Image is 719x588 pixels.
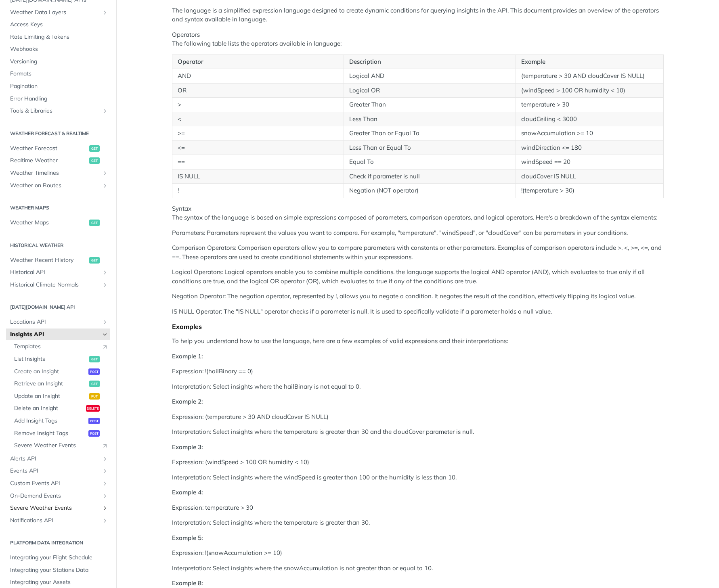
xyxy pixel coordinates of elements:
[6,477,110,490] a: Custom Events APIShow subpages for Custom Events API
[102,170,108,176] button: Show subpages for Weather Timelines
[10,157,87,165] span: Realtime Weather
[102,269,108,276] button: Show subpages for Historical API
[172,322,664,331] div: Examples
[516,184,663,198] td: !(temperature > 30)
[89,356,100,362] span: get
[102,331,108,338] button: Hide subpages for Insights API
[6,217,110,229] a: Weather Mapsget
[6,242,110,249] h2: Historical Weather
[10,415,110,427] a: Add Insight Tagspost
[172,579,203,587] strong: Example 8:
[6,303,110,311] h2: [DATE][DOMAIN_NAME] API
[172,352,203,360] strong: Example 1:
[172,83,344,98] td: OR
[10,21,108,29] span: Access Keys
[102,505,108,511] button: Show subpages for Severe Weather Events
[172,228,664,238] p: Parameters: Parameters represent the values you want to compare. For example, "temperature", "win...
[516,98,663,112] td: temperature > 30
[10,455,100,463] span: Alerts API
[6,316,110,328] a: Locations APIShow subpages for Locations API
[6,465,110,477] a: Events APIShow subpages for Events API
[172,473,664,482] p: Interpretation: Select insights where the windSpeed is greater than 100 or the humidity is less t...
[172,184,344,198] td: !
[10,504,100,512] span: Severe Weather Events
[172,204,664,222] p: Syntax The syntax of the language is based on simple expressions composed of parameters, comparis...
[6,56,110,68] a: Versioning
[89,381,100,387] span: get
[172,398,203,405] strong: Example 2:
[10,366,110,378] a: Create an Insightpost
[172,243,664,262] p: Comparison Operators: Comparison operators allow you to compare parameters with constants or othe...
[102,493,108,499] button: Show subpages for On-Demand Events
[10,517,100,525] span: Notifications API
[10,427,110,439] a: Remove Insight Tagspost
[516,126,663,141] td: snowAccumulation >= 10
[6,105,110,117] a: Tools & LibrariesShow subpages for Tools & Libraries
[10,82,108,90] span: Pagination
[6,155,110,167] a: Realtime Weatherget
[102,182,108,189] button: Show subpages for Weather on Routes
[344,126,516,141] td: Greater Than or Equal To
[14,380,87,388] span: Retrieve an Insight
[102,456,108,462] button: Show subpages for Alerts API
[6,453,110,465] a: Alerts APIShow subpages for Alerts API
[172,30,664,48] p: Operators The following table lists the operators available in language:
[344,69,516,84] td: Logical AND
[516,69,663,84] td: (temperature > 30 AND cloudCover IS NULL)
[6,279,110,291] a: Historical Climate NormalsShow subpages for Historical Climate Normals
[10,58,108,66] span: Versioning
[10,341,110,353] a: TemplatesLink
[172,337,664,346] p: To help you understand how to use the language, here are a few examples of valid expressions and ...
[6,43,110,55] a: Webhooks
[6,552,110,564] a: Integrating your Flight Schedule
[10,8,100,17] span: Weather Data Layers
[102,480,108,487] button: Show subpages for Custom Events API
[172,382,664,391] p: Interpretation: Select insights where the hailBinary is not equal to 0.
[89,145,100,152] span: get
[14,343,98,351] span: Templates
[102,9,108,16] button: Show subpages for Weather Data Layers
[6,329,110,341] a: Insights APIHide subpages for Insights API
[516,112,663,126] td: cloudCeiling < 3000
[344,169,516,184] td: Check if parameter is null
[10,439,110,452] a: Severe Weather EventsLink
[516,140,663,155] td: windDirection <= 180
[344,155,516,169] td: Equal To
[14,392,87,400] span: Update an Insight
[10,390,110,402] a: Update an Insightput
[344,83,516,98] td: Logical OR
[344,140,516,155] td: Less Than or Equal To
[10,70,108,78] span: Formats
[88,430,100,437] span: post
[6,204,110,211] h2: Weather Maps
[6,80,110,92] a: Pagination
[6,68,110,80] a: Formats
[10,566,108,574] span: Integrating your Stations Data
[172,518,664,527] p: Interpretation: Select insights where the temperature is greater than 30.
[172,140,344,155] td: <=
[14,429,86,437] span: Remove Insight Tags
[344,112,516,126] td: Less Than
[89,393,100,400] span: put
[102,468,108,474] button: Show subpages for Events API
[10,554,108,562] span: Integrating your Flight Schedule
[10,492,100,500] span: On-Demand Events
[88,418,100,424] span: post
[89,257,100,264] span: get
[6,502,110,514] a: Severe Weather EventsShow subpages for Severe Weather Events
[172,155,344,169] td: ==
[6,539,110,546] h2: Platform DATA integration
[14,417,86,425] span: Add Insight Tags
[344,184,516,198] td: Negation (NOT operator)
[102,442,108,449] i: Link
[10,268,100,276] span: Historical API
[10,144,87,153] span: Weather Forecast
[14,355,87,363] span: List Insights
[172,292,664,301] p: Negation Operator: The negation operator, represented by !, allows you to negate a condition. It ...
[172,367,664,376] p: Expression: !(hailBinary == 0)
[10,219,87,227] span: Weather Maps
[10,256,87,264] span: Weather Recent History
[102,282,108,288] button: Show subpages for Historical Climate Normals
[10,378,110,390] a: Retrieve an Insightget
[102,319,108,325] button: Show subpages for Locations API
